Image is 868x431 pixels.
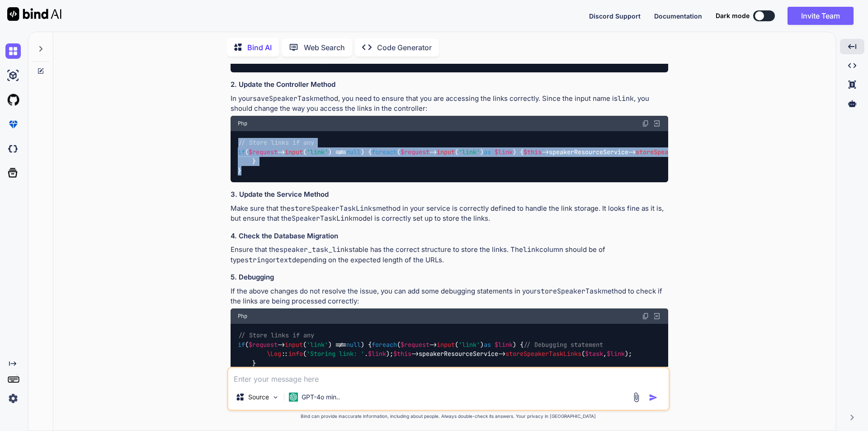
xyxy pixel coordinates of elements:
[279,245,353,254] code: speaker_task_links
[7,7,61,21] img: Bind AI
[368,350,386,358] span: $link
[5,92,21,108] img: githubLight
[304,42,345,53] p: Web Search
[249,341,278,349] span: $request
[238,148,245,156] span: if
[276,256,292,265] code: text
[302,393,340,402] p: GPT-4o min..
[524,341,603,349] span: // Debugging statement
[788,7,854,25] button: Invite Team
[537,287,602,296] code: storeSpeakerTask
[249,148,278,156] span: $request
[267,350,281,358] span: \Log
[458,148,480,156] span: 'link'
[437,148,455,156] span: input
[272,393,279,401] img: Pick Models
[642,120,649,127] img: copy
[495,341,513,349] span: $link
[307,350,364,358] span: 'Storing link: '
[238,120,247,127] span: Php
[5,391,21,406] img: settings
[653,119,661,128] img: Open in Browser
[231,245,668,265] p: Ensure that the table has the correct structure to store the links. The column should be of type ...
[288,350,303,358] span: info
[523,245,539,254] code: link
[484,148,491,156] span: as
[458,341,480,349] span: 'link'
[307,148,328,156] span: 'link'
[401,341,429,349] span: $request
[505,350,581,358] span: storeSpeakerTaskLinks
[231,80,668,90] h3: 2. Update the Controller Method
[231,286,668,307] p: If the above changes do not resolve the issue, you can add some debugging statements in your meth...
[393,350,411,358] span: $this
[654,12,702,20] span: Documentation
[5,68,21,83] img: ai-studio
[231,231,668,242] h3: 4. Check the Database Migration
[238,57,267,65] span: 'link.*'
[274,57,325,65] span: 'nullable|url'
[372,148,397,156] span: foreach
[377,42,432,53] p: Code Generator
[589,12,641,20] span: Discord Support
[253,94,314,103] code: saveSpeakerTask
[372,341,397,349] span: foreach
[484,341,491,349] span: as
[401,148,429,156] span: $request
[245,256,269,265] code: string
[289,393,298,402] img: GPT-4o mini
[642,313,649,320] img: copy
[346,341,361,349] span: null
[654,11,702,21] button: Documentation
[607,350,625,358] span: $link
[231,189,668,200] h3: 3. Update the Service Method
[618,94,634,103] code: link
[291,204,376,213] code: storeSpeakerTaskLinks
[346,148,361,156] span: null
[231,94,668,114] p: In your method, you need to ensure that you are accessing the links correctly. Since the input na...
[585,350,603,358] span: $task
[307,341,328,349] span: 'link'
[238,313,247,320] span: Php
[636,148,712,156] span: storeSpeakerTaskLinks
[238,332,314,340] span: // Store links if any
[247,42,272,53] p: Bind AI
[495,148,513,156] span: $link
[716,11,750,20] span: Dark mode
[524,148,542,156] span: $this
[227,413,670,420] p: Bind can provide inaccurate information, including about people. Always double-check its answers....
[238,331,632,377] code: ( -> ( ) !== ) { ( -> ( ) ) { :: ( . ); ->speakerResourceService-> ( , ); } }
[238,341,245,349] span: if
[5,141,21,156] img: darkCloudIdeIcon
[238,138,762,175] code: ( -> ( ) !== ) { ( -> ( ) ) { ->speakerResourceService-> ( , ); } }
[285,148,303,156] span: input
[292,214,353,223] code: SpeakerTaskLink
[231,272,668,283] h3: 5. Debugging
[437,341,455,349] span: input
[231,204,668,224] p: Make sure that the method in your service is correctly defined to handle the link storage. It loo...
[248,393,269,402] p: Source
[238,139,314,147] span: // Store links if any
[631,392,642,403] img: attachment
[5,43,21,59] img: chat
[589,11,641,21] button: Discord Support
[649,393,658,402] img: icon
[285,341,303,349] span: input
[5,117,21,132] img: premium
[653,312,661,320] img: Open in Browser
